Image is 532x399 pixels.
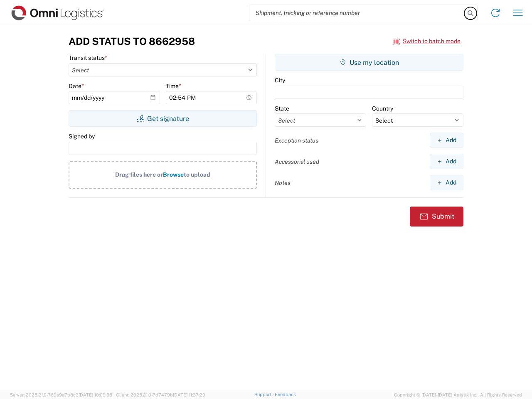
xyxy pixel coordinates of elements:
[275,179,291,187] label: Notes
[394,391,522,399] span: Copyright © [DATE]-[DATE] Agistix Inc., All Rights Reserved
[10,392,112,397] span: Server: 2025.21.0-769a9a7b8c3
[69,133,95,140] label: Signed by
[69,54,107,62] label: Transit status
[430,175,463,190] button: Add
[430,133,463,148] button: Add
[430,154,463,169] button: Add
[69,35,195,47] h3: Add Status to 8662958
[275,392,296,397] a: Feedback
[410,207,463,227] button: Submit
[116,392,205,397] span: Client: 2025.21.0-7d7479b
[372,105,393,112] label: Country
[115,171,163,178] span: Drag files here or
[166,82,181,90] label: Time
[173,392,205,397] span: [DATE] 11:37:29
[275,137,318,144] label: Exception status
[275,105,289,112] label: State
[275,76,285,84] label: City
[69,82,84,90] label: Date
[275,158,319,165] label: Accessorial used
[254,392,275,397] a: Support
[79,392,112,397] span: [DATE] 10:09:35
[393,34,461,48] button: Switch to batch mode
[163,171,184,178] span: Browse
[184,171,210,178] span: to upload
[249,5,465,21] input: Shipment, tracking or reference number
[275,54,463,71] button: Use my location
[69,110,257,127] button: Get signature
